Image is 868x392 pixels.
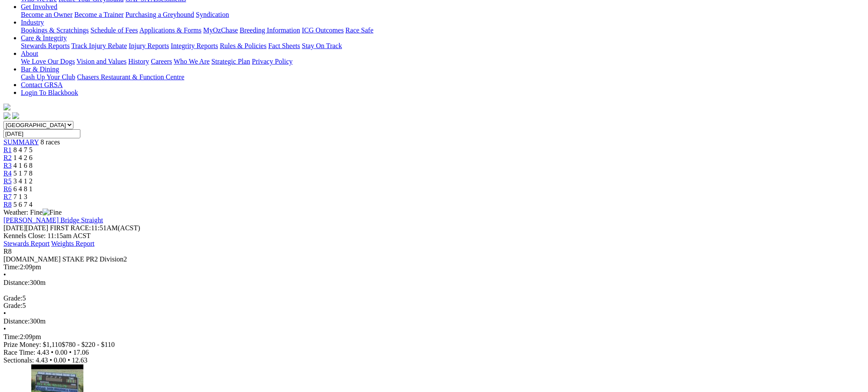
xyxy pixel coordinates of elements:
a: Track Injury Rebate [71,42,127,49]
a: ICG Outcomes [302,26,344,34]
span: 4.43 [37,349,49,356]
a: [PERSON_NAME] Bridge Straight [3,216,103,224]
span: FIRST RACE: [50,224,91,232]
span: 0.00 [55,349,67,356]
div: 2:09pm [3,263,865,271]
span: • [3,271,6,278]
a: Chasers Restaurant & Function Centre [77,73,184,81]
a: Breeding Information [240,26,300,34]
span: 6 4 8 1 [13,185,33,193]
span: 4.43 [36,357,48,364]
span: [DATE] [3,224,26,232]
img: twitter.svg [12,112,19,119]
a: About [21,50,38,57]
a: R5 [3,177,12,185]
a: R8 [3,201,12,208]
a: Purchasing a Greyhound [126,11,194,18]
span: R3 [3,162,12,169]
span: Grade: [3,302,23,310]
div: 5 [3,294,865,302]
span: • [3,326,6,333]
div: 2:09pm [3,333,865,341]
a: Cash Up Your Club [21,73,75,81]
div: Industry [21,26,865,34]
div: About [21,58,865,65]
a: MyOzChase [203,26,238,34]
img: facebook.svg [3,112,10,119]
a: R1 [3,146,12,154]
span: Time: [3,333,20,341]
span: 12.63 [72,357,87,364]
a: Become a Trainer [74,11,124,18]
span: • [51,349,53,356]
a: Careers [151,58,172,65]
a: Become an Owner [21,11,73,18]
a: Bar & Dining [21,65,59,73]
a: Vision and Values [76,58,126,65]
span: • [3,310,6,317]
a: Strategic Plan [212,58,250,65]
a: Schedule of Fees [90,26,138,34]
span: Weather: Fine [3,209,62,216]
a: R7 [3,193,12,200]
span: • [69,349,72,356]
a: History [128,58,149,65]
span: • [50,357,52,364]
span: Distance: [3,318,30,325]
span: 5 1 7 8 [13,170,33,177]
a: R2 [3,154,12,161]
a: Who We Are [174,58,210,65]
span: 8 4 7 5 [13,146,33,154]
div: 300m [3,318,865,326]
span: Time: [3,263,20,271]
a: SUMMARY [3,138,39,146]
span: 4 1 6 8 [13,162,33,169]
input: Select date [3,129,80,138]
div: Care & Integrity [21,42,865,50]
span: 17.06 [73,349,89,356]
div: 5 [3,302,865,310]
a: R6 [3,185,12,193]
span: Grade: [3,294,23,302]
img: Fine [43,209,62,216]
span: 1 4 2 6 [13,154,33,161]
a: R4 [3,170,12,177]
a: Rules & Policies [220,42,267,49]
a: Stay On Track [302,42,342,49]
a: Syndication [196,11,229,18]
a: Privacy Policy [252,58,293,65]
div: Kennels Close: 11:15am ACST [3,232,865,240]
a: Injury Reports [129,42,169,49]
a: Race Safe [345,26,373,34]
span: 7 1 3 [13,193,27,200]
a: Care & Integrity [21,34,67,42]
a: Stewards Report [3,240,50,247]
span: 11:51AM(ACST) [50,224,140,232]
span: Distance: [3,279,30,286]
span: $780 - $220 - $110 [62,341,115,349]
span: • [68,357,70,364]
a: Stewards Reports [21,42,70,49]
a: We Love Our Dogs [21,58,75,65]
span: 0.00 [54,357,66,364]
a: Weights Report [51,240,95,247]
img: logo-grsa-white.png [3,104,10,111]
div: Get Involved [21,11,865,19]
span: R8 [3,248,12,255]
a: Fact Sheets [268,42,300,49]
div: 300m [3,279,865,287]
span: 8 races [40,138,60,146]
span: [DATE] [3,224,48,232]
a: Industry [21,19,44,26]
a: Integrity Reports [171,42,218,49]
a: Login To Blackbook [21,89,78,96]
a: Get Involved [21,3,57,10]
span: 5 6 7 4 [13,201,33,208]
